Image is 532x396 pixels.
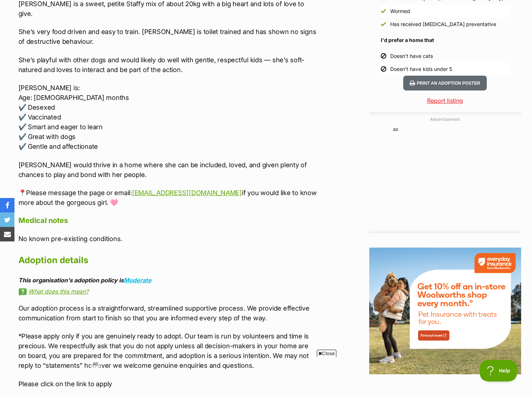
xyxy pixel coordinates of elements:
span: AD [391,126,400,134]
p: Our adoption process is a straightforward, streamlined supportive process. We provide effective c... [18,303,317,323]
div: Has received [MEDICAL_DATA] preventative [390,21,496,28]
h2: Adoption details [18,252,317,268]
p: She’s playful with other dogs and would likely do well with gentle, respectful kids — she’s soft-... [18,55,317,75]
a: Report listing [369,96,521,105]
p: [PERSON_NAME] would thrive in a home where she can be included, loved, and given plenty of chance... [18,160,317,180]
img: Everyday Insurance by Woolworths promotional banner [369,248,521,374]
div: Advertisement [369,112,521,233]
a: [EMAIL_ADDRESS][DOMAIN_NAME] [132,189,242,197]
p: Please click on the link to apply [18,379,317,389]
div: Doesn't have kids under 5 [390,66,452,73]
img: Yes [381,22,386,27]
div: Doesn't have cats [390,52,433,60]
p: *Please apply only if you are genuinely ready to adopt. Our team is run by volunteers and time is... [18,331,317,370]
p: 📍Please message the page or email: if you would like to know more about the gorgeous girl. 🩷 [18,188,317,207]
iframe: Help Scout Beacon - Open [480,360,518,382]
span: Close [317,350,336,357]
span: AD [91,360,100,368]
h4: I'd prefer a home that [381,37,510,44]
a: What does this mean? [18,288,317,295]
h4: Medical notes [18,216,317,225]
a: Moderate [124,277,152,284]
img: consumer-privacy-logo.png [1,1,7,7]
div: Wormed [390,8,410,15]
p: [PERSON_NAME] is: Age: [DEMOGRAPHIC_DATA] months ✔️ Desexed ✔️ Vaccinated ✔️ Smart and eager to l... [18,83,317,151]
p: She’s very food driven and easy to train. [PERSON_NAME] is toilet trained and has shown no signs ... [18,27,317,46]
iframe: Advertisement [391,126,499,226]
iframe: Advertisement [91,360,442,392]
img: Yes [381,9,386,14]
p: No known pre-existing conditions. [18,234,317,244]
button: Print an adoption poster [403,76,486,90]
div: This organisation's adoption policy is [18,277,317,283]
